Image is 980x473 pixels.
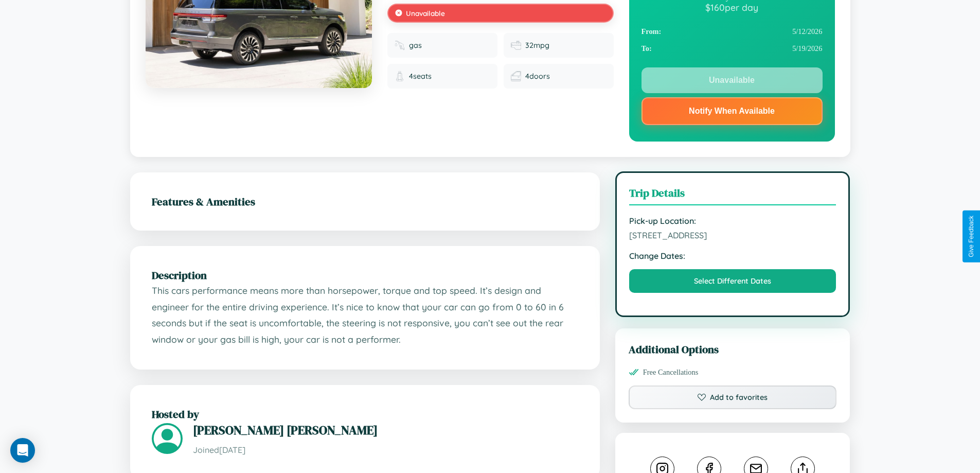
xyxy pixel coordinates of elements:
[409,72,432,81] span: 4 seats
[643,368,699,377] span: Free Cancellations
[629,230,836,240] span: [STREET_ADDRESS]
[395,40,405,50] img: Fuel type
[968,216,975,257] div: Give Feedback
[193,443,578,458] p: Joined [DATE]
[629,185,836,205] h3: Trip Details
[525,72,550,81] span: 4 doors
[395,71,405,81] img: Seats
[629,216,836,226] strong: Pick-up Location:
[511,40,521,50] img: Fuel efficiency
[629,386,837,409] button: Add to favorites
[642,40,823,57] div: 5 / 19 / 2026
[152,283,578,348] p: This cars performance means more than horsepower, torque and top speed. It’s design and engineer ...
[10,438,35,463] div: Open Intercom Messenger
[642,44,652,53] strong: To:
[629,342,837,357] h3: Additional Options
[642,2,823,13] div: $ 160 per day
[152,407,578,422] h2: Hosted by
[642,27,662,36] strong: From:
[409,41,422,50] span: gas
[406,9,445,17] span: Unavailable
[193,422,578,439] h3: [PERSON_NAME] [PERSON_NAME]
[642,67,823,93] button: Unavailable
[152,194,578,209] h2: Features & Amenities
[511,71,521,81] img: Doors
[629,251,836,261] strong: Change Dates:
[152,268,578,283] h2: Description
[642,97,823,125] button: Notify When Available
[642,23,823,40] div: 5 / 12 / 2026
[525,41,549,50] span: 32 mpg
[629,269,836,293] button: Select Different Dates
